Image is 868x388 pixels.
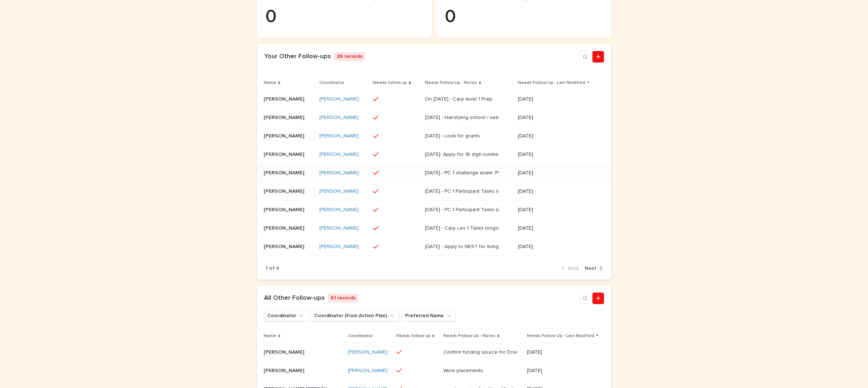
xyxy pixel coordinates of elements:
[319,225,359,231] a: [PERSON_NAME]
[518,96,590,102] p: [DATE]
[257,201,611,219] tr: [PERSON_NAME][PERSON_NAME] [PERSON_NAME] [DATE] - PC 1 Participant Tasks (when needed) [DATE]
[257,164,611,182] tr: [PERSON_NAME][PERSON_NAME] [PERSON_NAME] [DATE] - PC 1 challenge exam. PC2 in Oct. Dorms Oct to [...
[443,349,516,355] div: Confirm funding source for Driving Lessons
[425,170,497,176] div: [DATE] - PC 1 challenge exam. PC2 in Oct. Dorms Oct to [DATE]
[264,187,306,195] p: [PERSON_NAME]
[319,170,359,176] a: [PERSON_NAME]
[518,79,585,87] p: Needs Follow Up - Last Modified
[425,188,497,195] div: [DATE] - PC 1 Participant Tasks (ongoing)
[396,332,430,340] p: Needs follow up
[265,6,423,28] p: 0
[319,133,359,139] a: [PERSON_NAME]
[585,266,596,271] span: Next
[319,207,359,213] a: [PERSON_NAME]
[527,332,594,340] p: Needs Follow Up - Last Modified
[582,265,603,272] button: Next
[443,332,495,340] p: Needs Follow Up - Notes
[425,207,497,213] div: [DATE] - PC 1 Participant Tasks (when needed)
[568,266,579,271] span: Back
[592,51,604,63] a: Add new record
[264,205,306,213] p: [PERSON_NAME]
[518,207,590,213] p: [DATE]
[527,349,599,355] p: [DATE]
[373,79,407,87] p: Needs follow up
[518,115,590,121] p: [DATE]
[348,332,373,340] p: Coordinator
[518,170,590,176] p: [DATE]
[518,152,590,158] p: [DATE]
[319,96,359,102] a: [PERSON_NAME]
[264,132,306,139] p: [PERSON_NAME]
[592,293,604,304] a: Add new record
[425,244,497,250] div: [DATE] - Apply to NEST for living allowance ASAP
[319,188,359,195] a: [PERSON_NAME]
[348,368,387,374] a: [PERSON_NAME]
[257,343,611,362] tr: [PERSON_NAME][PERSON_NAME] [PERSON_NAME] Confirm funding source for Driving Lessons [DATE]
[265,265,279,272] p: 1 of 4
[518,225,590,231] p: [DATE]
[264,366,306,374] p: [PERSON_NAME]
[425,79,477,87] p: Needs Follow Up - Notes
[518,188,590,195] p: [DATE]
[257,90,611,108] tr: [PERSON_NAME][PERSON_NAME] [PERSON_NAME] On [DATE] - Carp level 1 Prep [DATE]
[264,242,306,250] p: [PERSON_NAME]
[443,368,483,374] div: Work placements
[264,332,276,340] p: Name
[264,95,306,102] p: [PERSON_NAME]
[264,113,306,121] p: [PERSON_NAME]
[257,219,611,238] tr: [PERSON_NAME][PERSON_NAME] [PERSON_NAME] [DATE] - Carp Lev 1 Tasks (ongoing) [DATE]
[425,115,497,121] div: [DATE] - Hairstyling school / seeking employment
[319,115,359,121] a: [PERSON_NAME]
[562,265,582,272] button: Back
[311,310,399,321] button: Coordinator (from Action Plan)
[527,368,599,374] p: [DATE]
[319,152,359,158] a: [PERSON_NAME]
[319,244,359,250] a: [PERSON_NAME]
[257,108,611,127] tr: [PERSON_NAME][PERSON_NAME] [PERSON_NAME] [DATE] - Hairstyling school / seeking employment [DATE]
[264,53,331,60] a: Your Other Follow-ups
[264,348,306,355] p: [PERSON_NAME]
[334,52,365,61] p: 28 records
[445,6,603,28] p: 0
[257,127,611,145] tr: [PERSON_NAME][PERSON_NAME] [PERSON_NAME] [DATE] - Look for grants [DATE]
[348,349,387,355] a: [PERSON_NAME]
[264,150,306,158] p: [PERSON_NAME]
[518,244,590,250] p: [DATE]
[518,133,590,139] p: [DATE]
[264,79,276,87] p: Name
[264,310,308,321] button: Coordinator
[425,96,492,102] div: On [DATE] - Carp level 1 Prep
[257,238,611,256] tr: [PERSON_NAME][PERSON_NAME] [PERSON_NAME] [DATE] - Apply to NEST for living allowance ASAP [DATE]
[257,145,611,164] tr: [PERSON_NAME][PERSON_NAME] [PERSON_NAME] [DATE]- Apply for 16 digit number ASAP - cant reach her....
[319,79,344,87] p: Coordinator
[425,133,480,139] div: [DATE] - Look for grants
[257,362,611,380] tr: [PERSON_NAME][PERSON_NAME] [PERSON_NAME] Work placements [DATE]
[264,224,306,231] p: [PERSON_NAME]
[264,295,325,301] a: All Other Follow-ups
[425,152,497,158] div: [DATE]- Apply for 16 digit number ASAP - cant reach her.
[402,310,456,321] button: Preferred Name
[328,294,358,303] p: 61 records
[264,169,306,176] p: [PERSON_NAME]
[257,182,611,201] tr: [PERSON_NAME][PERSON_NAME] [PERSON_NAME] [DATE] - PC 1 Participant Tasks (ongoing) [DATE]
[425,225,497,231] div: [DATE] - Carp Lev 1 Tasks (ongoing)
